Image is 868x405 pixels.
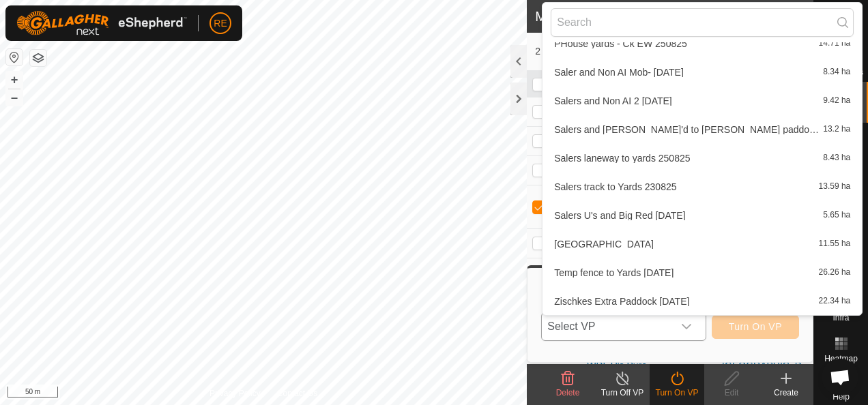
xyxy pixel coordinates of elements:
span: Salers track to Yards 230825 [554,182,676,192]
span: PHouse yards - Ck EW 250825 [554,39,687,48]
li: Shimonas Yard and creek 020925 [542,230,862,258]
img: Gallagher Logo [16,11,187,35]
span: 8.34 ha [823,67,850,77]
li: Salers U's and Big Red 04.08.2025 [542,202,862,229]
span: 5.65 ha [823,211,850,220]
h2: Mobs [535,8,792,25]
li: Salers and UnAI'd to Fabians paddock 270825 [542,116,862,143]
span: Infra [833,314,849,322]
button: Reset Map [6,49,23,65]
span: 11.55 ha [819,239,851,249]
a: Privacy Policy [209,387,261,400]
button: – [6,89,23,106]
span: [GEOGRAPHIC_DATA] [554,239,654,249]
span: Help [833,393,850,401]
span: 22.34 ha [819,297,851,306]
span: 13.2 ha [823,125,850,134]
span: 13.59 ha [819,182,851,192]
span: 2 selected [535,44,613,59]
div: dropdown trigger [673,313,700,340]
li: Zischkes Extra Paddock 06.08.2025 [542,288,862,315]
span: Turn On VP [729,321,782,332]
span: 9.42 ha [823,96,850,106]
input: Search [551,8,854,37]
div: Turn Off VP [595,387,650,399]
button: Map Layers [30,50,46,66]
span: Salers U's and Big Red [DATE] [554,211,685,220]
div: Turn On VP [650,387,704,399]
span: 14.71 ha [819,39,851,48]
span: Salers and Non AI 2 [DATE] [554,96,672,106]
li: Salers laneway to yards 250825 [542,145,862,172]
div: Create [759,387,813,399]
div: Open chat [822,359,858,395]
li: Salers and Non AI 2 03.09.2025 [542,87,862,115]
div: Edit [704,387,759,399]
li: PHouse yards - Ck EW 250825 [542,30,862,57]
li: Saler and Non AI Mob- 29.08.2025 [542,59,862,86]
span: Temp fence to Yards [DATE] [554,268,674,277]
a: Contact Us [277,387,317,400]
span: Select VP [542,313,672,340]
span: Zischkes Extra Paddock [DATE] [554,297,689,306]
span: Saler and Non AI Mob- [DATE] [554,67,684,77]
span: Salers laneway to yards 250825 [554,153,690,163]
span: RE [214,16,227,31]
li: Salers track to Yards 230825 [542,173,862,200]
span: 26.26 ha [819,268,851,277]
li: Temp fence to Yards 10.09.2025 [542,259,862,286]
span: Delete [556,388,580,397]
span: Salers and [PERSON_NAME]'d to [PERSON_NAME] paddock 270825 [554,125,823,134]
span: 8.43 ha [823,153,850,163]
button: + [6,72,23,88]
span: Heatmap [824,355,858,363]
button: Turn On VP [712,315,799,339]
